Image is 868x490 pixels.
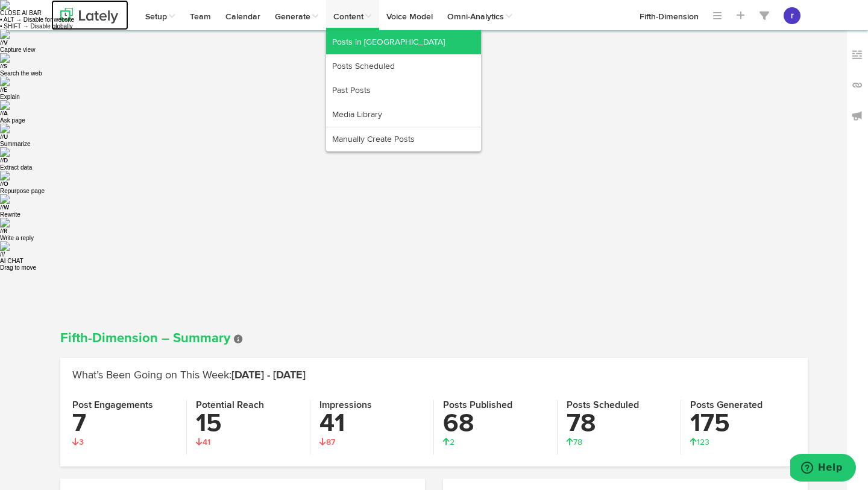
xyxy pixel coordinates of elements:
span: 123 [690,438,709,447]
span: 87 [319,438,335,447]
h4: Impressions [319,400,424,411]
h4: Post Engagements [72,400,177,411]
h3: 7 [72,411,177,436]
h3: 15 [196,411,301,436]
h3: 78 [567,411,671,436]
span: 41 [196,438,210,447]
h4: Posts Scheduled [567,400,671,411]
span: 2 [443,438,454,447]
h4: Posts Generated [690,400,796,411]
h4: Potential Reach [196,400,301,411]
iframe: Opens a widget where you can find more information [790,454,856,484]
span: 3 [72,438,84,447]
span: [DATE] - [DATE] [231,370,306,381]
h2: What’s Been Going on This Week: [72,370,796,382]
h3: 175 [690,411,796,436]
h3: 68 [443,411,548,436]
h1: Fifth-Dimension – Summary [60,331,808,346]
h4: Posts Published [443,400,548,411]
h3: 41 [319,411,424,436]
span: 78 [567,438,582,447]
